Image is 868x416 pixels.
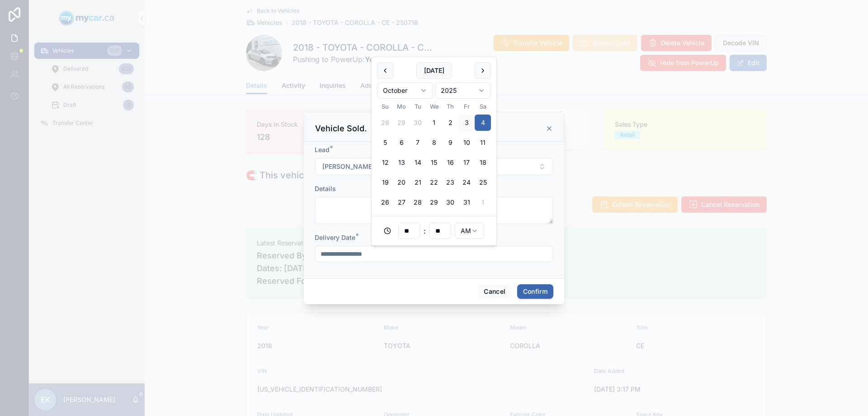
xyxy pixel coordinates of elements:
button: Monday, September 29th, 2025 [393,115,410,131]
button: Sunday, October 12th, 2025 [377,154,393,171]
button: Wednesday, October 29th, 2025 [426,194,442,210]
button: Thursday, October 2nd, 2025 [442,115,458,131]
th: Friday [458,102,475,111]
button: [DATE] [416,62,452,79]
button: Monday, October 13th, 2025 [393,154,410,171]
button: Thursday, October 30th, 2025 [442,194,458,210]
button: Saturday, October 18th, 2025 [475,154,491,171]
button: Tuesday, October 21st, 2025 [410,174,426,191]
button: Saturday, October 4th, 2025, selected [475,115,491,131]
button: Wednesday, October 1st, 2025 [426,115,442,131]
h3: Vehicle Sold. [315,123,367,134]
button: Monday, October 6th, 2025 [393,134,410,151]
button: Tuesday, October 7th, 2025 [410,134,426,151]
button: Monday, October 27th, 2025 [393,194,410,210]
span: Delivery Date [315,234,355,241]
span: Details [315,185,336,192]
span: Lead [315,146,330,153]
span: [PERSON_NAME] [[EMAIL_ADDRESS][DOMAIN_NAME]] [322,162,490,171]
button: Wednesday, October 22nd, 2025 [426,174,442,191]
button: Wednesday, October 15th, 2025 [426,154,442,171]
button: Saturday, November 1st, 2025 [475,194,491,210]
button: Saturday, October 25th, 2025 [475,174,491,191]
button: Friday, October 17th, 2025 [458,154,475,171]
button: Today, Friday, October 3rd, 2025 [458,115,475,131]
th: Sunday [377,102,393,111]
th: Wednesday [426,102,442,111]
button: Cancel [478,284,511,299]
button: Friday, October 31st, 2025 [458,194,475,210]
th: Monday [393,102,410,111]
button: Tuesday, October 28th, 2025 [410,194,426,210]
button: Thursday, October 9th, 2025 [442,134,458,151]
button: Wednesday, October 8th, 2025 [426,134,442,151]
button: Sunday, October 19th, 2025 [377,174,393,191]
button: Saturday, October 11th, 2025 [475,134,491,151]
button: Friday, October 10th, 2025 [458,134,475,151]
div: : [377,222,491,240]
button: Select Button [315,158,553,175]
button: Sunday, September 28th, 2025 [377,115,393,131]
button: Sunday, October 26th, 2025 [377,194,393,210]
table: October 2025 [377,102,491,210]
button: Thursday, October 16th, 2025 [442,154,458,171]
button: Friday, October 24th, 2025 [458,174,475,191]
th: Thursday [442,102,458,111]
button: Tuesday, September 30th, 2025 [410,115,426,131]
th: Tuesday [410,102,426,111]
button: Confirm [517,284,553,299]
th: Saturday [475,102,491,111]
button: Sunday, October 5th, 2025 [377,134,393,151]
button: Tuesday, October 14th, 2025 [410,154,426,171]
button: Monday, October 20th, 2025 [393,174,410,191]
button: Thursday, October 23rd, 2025 [442,174,458,191]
